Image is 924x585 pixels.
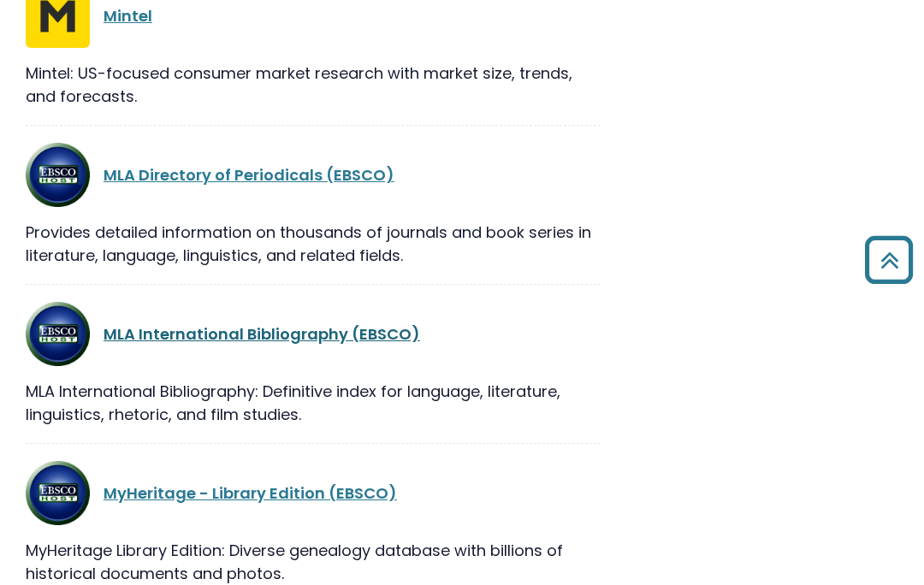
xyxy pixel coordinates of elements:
a: MLA International Bibliography (EBSCO) [104,324,420,346]
div: MLA International Bibliography: Definitive index for language, literature, linguistics, rhetoric,... [26,381,601,427]
a: MLA Directory of Periodicals (EBSCO) [104,165,394,186]
a: MyHeritage - Library Edition (EBSCO) [104,483,397,505]
a: Mintel [104,6,152,27]
a: Back to Top [858,244,920,275]
div: Mintel: US-focused consumer market research with market size, trends, and forecasts. [26,62,601,109]
div: Provides detailed information on thousands of journals and book series in literature, language, l... [26,222,601,268]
